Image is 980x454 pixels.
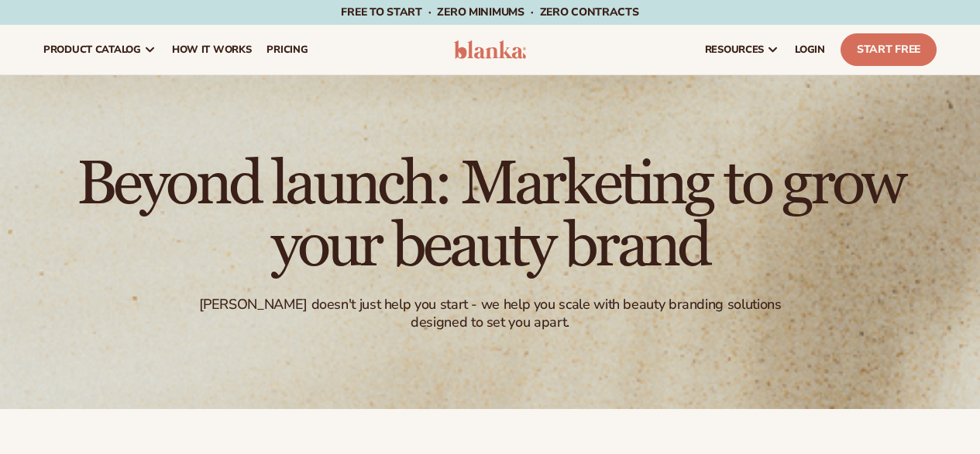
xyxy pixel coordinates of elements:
[36,25,164,75] a: product catalog
[697,25,787,75] a: resources
[795,43,825,56] span: LOGIN
[64,153,916,277] h1: Beyond launch: Marketing to grow your beauty brand
[172,43,252,56] span: How It Works
[259,25,315,75] a: pricing
[705,43,764,56] span: resources
[164,25,260,75] a: How It Works
[43,43,141,56] span: product catalog
[454,40,527,59] img: logo
[266,43,308,56] span: pricing
[171,296,808,332] div: [PERSON_NAME] doesn't just help you start - we help you scale with beauty branding solutions desi...
[341,5,638,19] span: Free to start · ZERO minimums · ZERO contracts
[841,33,937,66] a: Start Free
[787,25,833,75] a: LOGIN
